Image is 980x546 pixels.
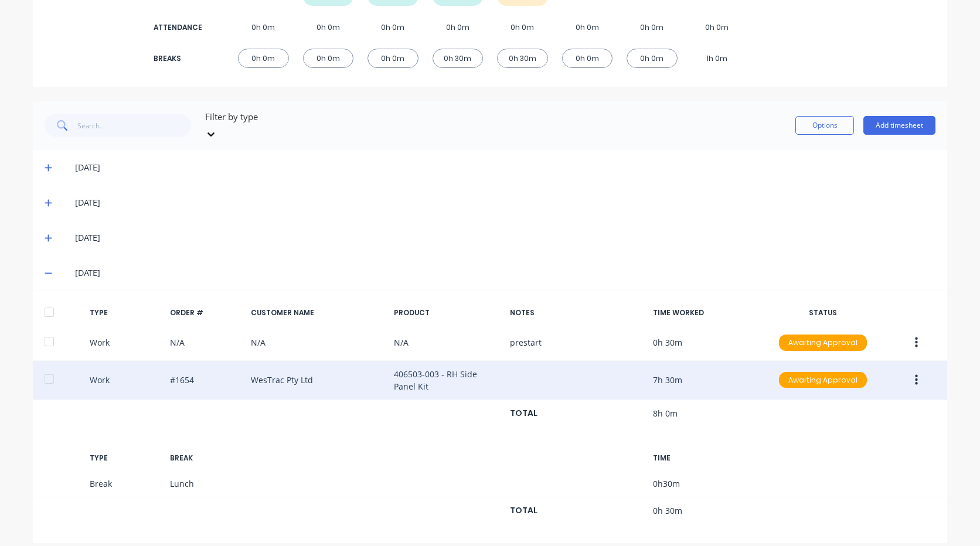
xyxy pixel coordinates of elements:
[154,53,200,64] div: BREAKS
[497,18,548,37] div: 0h 0m
[653,308,760,318] div: TIME WORKED
[170,308,241,318] div: ORDER #
[510,308,644,318] div: NOTES
[75,267,935,279] div: [DATE]
[627,49,678,68] div: 0h 0m
[653,453,760,463] div: TIME
[394,308,501,318] div: PRODUCT
[303,49,354,68] div: 0h 0m
[779,372,867,388] div: Awaiting Approval
[75,196,935,209] div: [DATE]
[90,453,161,463] div: TYPE
[627,18,678,37] div: 0h 0m
[154,22,200,33] div: ATTENDANCE
[238,18,289,37] div: 0h 0m
[863,116,935,135] button: Add timesheet
[433,49,484,68] div: 0h 30m
[170,453,241,463] div: BREAK
[770,308,876,318] div: STATUS
[238,49,289,68] div: 0h 0m
[90,308,161,318] div: TYPE
[497,49,548,68] div: 0h 30m
[692,18,743,37] div: 0h 0m
[303,18,354,37] div: 0h 0m
[692,49,743,68] div: 1h 0m
[562,18,613,37] div: 0h 0m
[433,18,484,37] div: 0h 0m
[77,114,192,137] input: Search...
[779,335,867,351] div: Awaiting Approval
[251,308,384,318] div: CUSTOMER NAME
[75,161,935,174] div: [DATE]
[367,49,418,68] div: 0h 0m
[562,49,613,68] div: 0h 0m
[367,18,418,37] div: 0h 0m
[795,116,854,135] button: Options
[75,231,935,244] div: [DATE]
